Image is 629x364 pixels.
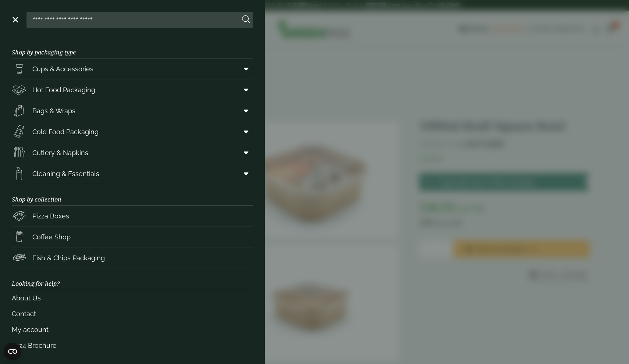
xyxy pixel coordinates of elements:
a: Cleaning & Essentials [12,163,253,184]
img: Deli_box.svg [12,82,26,97]
img: HotDrink_paperCup.svg [12,229,26,244]
a: Bags & Wraps [12,100,253,121]
img: Paper_carriers.svg [12,103,26,118]
a: Cups & Accessories [12,58,253,79]
span: Bags & Wraps [32,106,75,116]
span: Cutlery & Napkins [32,148,88,158]
img: Sandwich_box.svg [12,124,26,139]
span: Cold Food Packaging [32,127,99,137]
span: Fish & Chips Packaging [32,253,105,263]
a: Cutlery & Napkins [12,142,253,163]
a: Coffee Shop [12,226,253,247]
h3: Shop by packaging type [12,37,253,58]
img: PintNhalf_cup.svg [12,61,26,76]
span: Pizza Boxes [32,211,69,221]
a: About Us [12,290,253,306]
a: Contact [12,306,253,322]
a: Cold Food Packaging [12,121,253,142]
span: Coffee Shop [32,232,71,242]
a: Fish & Chips Packaging [12,247,253,268]
span: Hot Food Packaging [32,85,95,95]
img: Cutlery.svg [12,145,26,160]
img: open-wipe.svg [12,166,26,181]
h3: Looking for help? [12,268,253,290]
a: Pizza Boxes [12,206,253,226]
a: Hot Food Packaging [12,79,253,100]
img: FishNchip_box.svg [12,250,26,265]
span: Cups & Accessories [32,64,93,74]
a: My account [12,322,253,338]
button: Open CMP widget [4,343,21,360]
h3: Shop by collection [12,184,253,206]
span: Cleaning & Essentials [32,169,99,179]
img: Pizza_boxes.svg [12,208,26,223]
a: 2024 Brochure [12,338,253,353]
